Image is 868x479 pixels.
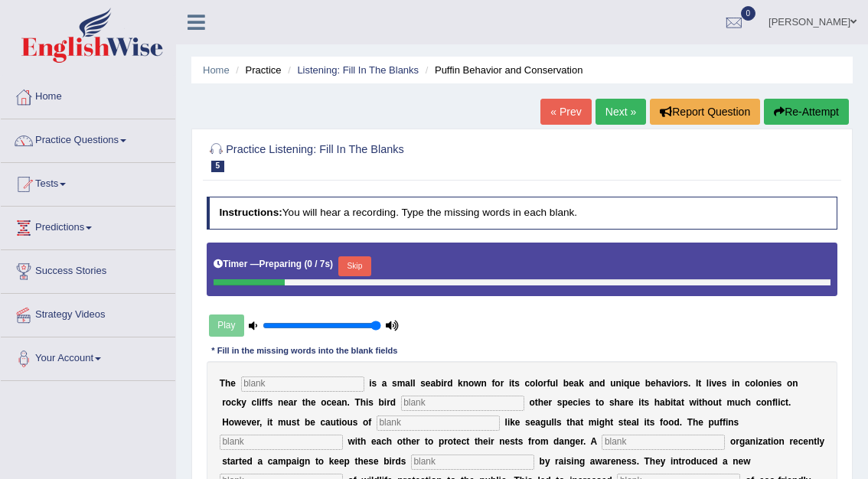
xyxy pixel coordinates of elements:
b: r [293,397,297,408]
b: w [348,436,355,447]
b: s [392,378,397,389]
b: h [656,378,661,389]
b: o [663,417,668,428]
b: h [361,436,366,447]
b: w [689,397,696,408]
b: o [707,397,713,408]
b: i [488,436,491,447]
b: t [647,417,650,428]
b: a [574,378,579,389]
b: o [341,417,347,428]
b: h [746,397,751,408]
input: blank [401,396,524,411]
b: s [510,436,515,447]
b: u [348,417,353,428]
b: e [651,378,656,389]
b: f [660,417,663,428]
button: Report Question [650,99,760,125]
b: e [568,397,573,408]
b: n [764,378,769,389]
b: e [580,397,586,408]
b: s [586,397,591,408]
b: c [745,378,750,389]
b: l [410,378,413,389]
b: l [775,397,778,408]
b: t [453,436,456,447]
a: Home [1,76,175,114]
b: a [661,378,667,389]
b: m [540,436,549,447]
b: a [377,436,382,447]
b: e [230,378,236,389]
b: e [310,417,315,428]
b: i [267,417,269,428]
b: s [372,378,377,389]
b: e [241,417,246,428]
b: o [761,397,766,408]
b: s [618,417,624,428]
b: o [468,378,474,389]
b: l [637,417,639,428]
b: i [596,417,599,428]
b: s [368,397,374,408]
b: o [599,397,604,408]
b: r [543,378,547,389]
b: u [629,378,635,389]
b: c [320,417,325,428]
b: T [687,417,693,428]
b: e [426,378,431,389]
div: * Fill in the missing words into the blank fields [207,345,403,358]
b: t [580,417,583,428]
b: t [296,417,299,428]
b: i [697,397,699,408]
b: f [772,397,775,408]
b: k [510,417,515,428]
span: 0 [741,6,756,21]
b: e [371,436,377,447]
b: o [758,378,763,389]
b: t [403,436,406,447]
b: p [709,417,714,428]
b: t [535,397,538,408]
b: t [425,436,428,447]
b: i [726,417,728,428]
b: e [543,397,549,408]
b: l [505,417,507,428]
b: m [726,397,735,408]
b: s [518,436,524,447]
b: i [622,378,624,389]
b: e [456,436,462,447]
b: o [787,378,792,389]
b: h [654,397,660,408]
b: a [382,378,387,389]
b: t [511,378,514,389]
b: h [569,417,575,428]
b: ( [304,259,307,269]
b: s [683,378,688,389]
b: i [778,397,780,408]
b: b [665,397,671,408]
b: i [578,397,580,408]
b: v [246,417,252,428]
b: n [594,378,599,389]
b: n [734,378,739,389]
b: h [538,397,543,408]
b: k [237,397,242,408]
b: d [674,417,680,428]
b: e [311,397,316,408]
b: h [305,397,311,408]
b: i [769,378,772,389]
b: i [732,378,734,389]
b: s [268,397,273,408]
b: b [563,378,569,389]
b: c [756,397,762,408]
b: a [535,417,540,428]
b: u [286,417,292,428]
b: a [620,397,625,408]
b: i [638,397,641,408]
li: Practice [232,63,281,77]
b: h [406,436,411,447]
b: t [566,417,569,428]
b: h [605,417,610,428]
b: s [557,397,563,408]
